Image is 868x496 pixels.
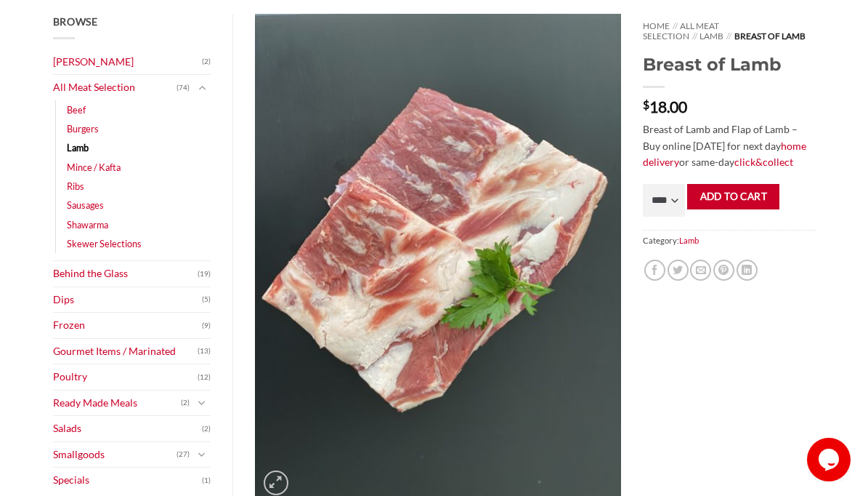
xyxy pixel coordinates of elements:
span: Breast of Lamb [734,31,806,41]
span: (74) [177,77,190,99]
span: (2) [202,418,211,440]
a: All Meat Selection [53,75,177,100]
span: (9) [202,315,211,337]
a: click&collect [734,156,793,168]
a: Lamb [699,31,723,41]
a: Sausages [67,196,104,215]
p: Breast of Lamb and Flap of Lamb – Buy online [DATE] for next day or same-day [643,121,815,171]
a: Specials [53,468,203,493]
span: (19) [198,263,211,285]
span: // [673,20,678,31]
span: (13) [198,340,211,362]
a: Smallgoods [53,442,177,468]
a: Ribs [67,177,84,196]
span: (2) [181,392,190,414]
span: (2) [202,51,211,73]
a: Gourmet Items / Marinated [53,339,198,364]
a: Pin on Pinterest [713,260,734,281]
bdi: 18.00 [643,97,687,116]
a: Zoom [264,471,288,495]
button: Toggle [193,80,211,96]
a: All Meat Selection [643,20,719,41]
a: Lamb [67,138,89,157]
a: Ready Made Meals [53,391,182,416]
span: (5) [202,289,211,311]
a: Email to a Friend [690,260,711,281]
a: Beef [67,100,86,119]
a: Shawarma [67,215,108,234]
a: Home [643,20,670,31]
span: // [726,31,731,41]
a: Frozen [53,313,203,338]
span: // [692,31,697,41]
a: Salads [53,416,203,441]
a: [PERSON_NAME] [53,49,203,75]
button: Add to cart [687,184,779,209]
span: Browse [53,15,98,28]
a: Burgers [67,119,99,138]
button: Toggle [193,395,211,411]
span: Category: [643,230,815,251]
a: Lamb [679,236,699,245]
span: (1) [202,470,211,492]
h1: Breast of Lamb [643,53,815,76]
a: Mince / Kafta [67,158,121,177]
button: Toggle [193,447,211,463]
a: Poultry [53,364,198,390]
iframe: chat widget [807,438,853,481]
a: Share on Twitter [668,260,689,281]
a: Skewer Selections [67,234,142,253]
span: $ [643,99,649,111]
span: (27) [177,444,190,465]
a: Share on Facebook [644,260,665,281]
a: Behind the Glass [53,261,198,287]
span: (12) [198,367,211,388]
a: Dips [53,287,203,313]
a: Share on LinkedIn [737,260,758,281]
